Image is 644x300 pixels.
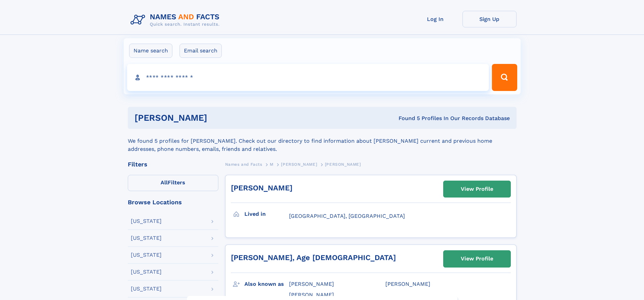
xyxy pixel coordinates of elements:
span: [PERSON_NAME] [281,162,317,167]
a: View Profile [444,251,510,267]
div: [US_STATE] [131,286,162,292]
label: Name search [129,44,172,58]
input: search input [127,64,489,91]
a: Log In [408,11,462,27]
div: We found 5 profiles for [PERSON_NAME]. Check out our directory to find information about [PERSON_... [128,129,517,153]
div: Found 5 Profiles In Our Records Database [303,115,510,122]
a: [PERSON_NAME] [281,160,317,168]
a: M [270,160,273,168]
span: [PERSON_NAME] [385,281,430,287]
a: Sign Up [462,11,517,27]
img: Logo Names and Facts [128,11,225,29]
span: [PERSON_NAME] [289,281,334,287]
span: [GEOGRAPHIC_DATA], [GEOGRAPHIC_DATA] [289,213,405,219]
a: View Profile [444,181,510,197]
span: M [270,162,273,167]
a: [PERSON_NAME] [231,184,292,192]
a: [PERSON_NAME], Age [DEMOGRAPHIC_DATA] [231,253,396,262]
div: [US_STATE] [131,252,162,258]
span: All [161,179,168,186]
h1: [PERSON_NAME] [135,114,303,122]
div: [US_STATE] [131,269,162,275]
div: [US_STATE] [131,235,162,241]
button: Search Button [492,64,517,91]
span: [PERSON_NAME] [289,292,334,298]
div: [US_STATE] [131,218,162,224]
h3: Also known as [244,278,289,290]
label: Email search [180,44,222,58]
div: Browse Locations [128,199,218,205]
div: Filters [128,161,218,167]
div: View Profile [461,251,493,267]
label: Filters [128,175,218,191]
span: [PERSON_NAME] [325,162,361,167]
a: Names and Facts [225,160,262,168]
div: View Profile [461,181,493,197]
h3: Lived in [244,208,289,220]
